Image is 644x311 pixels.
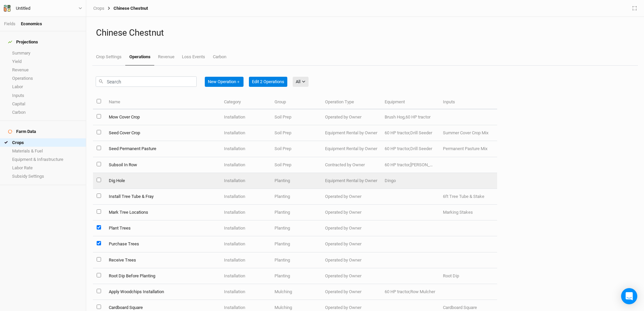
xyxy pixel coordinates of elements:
div: Open Intercom Messenger [621,288,637,304]
td: Installation [220,189,271,205]
input: select this item [97,241,101,245]
td: Installation [220,125,271,141]
th: Operation Type [321,95,381,109]
td: Operated by Owner [321,189,381,205]
input: Search [96,76,197,87]
a: Crop Settings [92,49,125,65]
span: 6ft Tree Tube & Stake [443,194,484,199]
td: Install Tree Tube & Fray [105,189,220,205]
span: 60 HP tractor,Row Mulcher [385,289,435,294]
td: Installation [220,284,271,300]
input: select this item [97,225,101,230]
td: Soil Prep [271,157,321,173]
span: Summer Cover Crop Mix [443,130,488,135]
td: Mow Cover Crop [105,109,220,125]
td: Operated by Owner [321,205,381,220]
td: Equipment Rental by Owner [321,173,381,189]
div: All [296,78,300,85]
input: select this item [97,178,101,182]
button: Untitled [3,5,83,12]
td: Mulching [271,284,321,300]
td: Operated by Owner [321,236,381,252]
input: select this item [97,273,101,277]
td: Installation [220,220,271,236]
div: Projections [8,39,38,45]
td: Installation [220,205,271,220]
input: select this item [97,289,101,293]
td: Operated by Owner [321,109,381,125]
td: Planting [271,252,321,268]
td: Equipment Rental by Owner [321,141,381,157]
span: 60 HP tractor,Drill Seeder [385,130,432,135]
div: Untitled [16,5,30,12]
td: Mark Tree Locations [105,205,220,220]
td: Installation [220,141,271,157]
input: select this item [97,194,101,198]
button: Edit 2 Operations [249,77,287,87]
input: select this item [97,130,101,134]
th: Group [271,95,321,109]
div: Farm Data [8,129,36,134]
span: 60 HP tractor,Drill Seeder [385,146,432,151]
td: Planting [271,189,321,205]
td: Operated by Owner [321,220,381,236]
input: select this item [97,305,101,309]
button: New Operation＋ [205,77,244,87]
td: Soil Prep [271,141,321,157]
td: Dig Hole [105,173,220,189]
td: Installation [220,252,271,268]
input: select all items [97,99,101,103]
td: Installation [220,109,271,125]
span: Marking Stakes [443,210,473,215]
a: Operations [125,49,154,66]
button: All [293,77,309,87]
td: Plant Trees [105,220,220,236]
td: Planting [271,236,321,252]
td: Subsoil In Row [105,157,220,173]
td: Purchase Trees [105,236,220,252]
div: Economics [21,21,42,27]
td: Installation [220,268,271,284]
td: Planting [271,220,321,236]
td: Root Dip Before Planting [105,268,220,284]
th: Inputs [439,95,497,109]
td: Operated by Owner [321,268,381,284]
th: Category [220,95,271,109]
a: Loss Events [178,49,209,65]
td: Seed Permanent Pasture [105,141,220,157]
span: Cardboard Square [443,305,477,310]
span: 60 HP tractor,Yoeman's Plow [385,162,456,167]
a: Fields [4,21,15,26]
th: Equipment [381,95,439,109]
input: select this item [97,257,101,262]
span: Root Dip [443,273,459,278]
a: Crops [93,6,104,11]
h1: Chinese Chestnut [96,28,634,38]
td: Installation [220,157,271,173]
td: Operated by Owner [321,284,381,300]
td: Operated by Owner [321,252,381,268]
input: select this item [97,209,101,214]
td: Planting [271,268,321,284]
td: Installation [220,173,271,189]
td: Contracted by Owner [321,157,381,173]
span: Permanent Pasture Mix [443,146,487,151]
td: Apply Woodchips Installation [105,284,220,300]
td: Seed Cover Crop [105,125,220,141]
a: Revenue [154,49,178,65]
td: Planting [271,205,321,220]
td: Soil Prep [271,125,321,141]
td: Planting [271,173,321,189]
td: Equipment Rental by Owner [321,125,381,141]
td: Soil Prep [271,109,321,125]
input: select this item [97,114,101,118]
th: Name [105,95,220,109]
span: Dingo [385,178,396,183]
div: Chinese Chestnut [104,6,148,11]
td: Installation [220,236,271,252]
input: select this item [97,162,101,166]
span: Brush Hog,60 HP tractor [385,114,430,119]
td: Receive Trees [105,252,220,268]
a: Carbon [209,49,230,65]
